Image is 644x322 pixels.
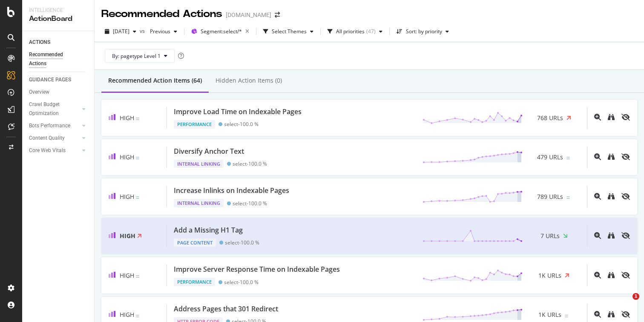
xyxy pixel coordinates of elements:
span: By: pagetype Level 1 [112,52,161,60]
a: Bots Performance [29,121,80,130]
span: High [120,114,134,122]
div: select - 100.0 % [224,279,259,285]
div: Increase Inlinks on Indexable Pages [174,186,289,195]
a: binoculars [608,154,615,161]
span: 2025 Sep. 14th [113,28,129,35]
a: GUIDANCE PAGES [29,75,88,84]
span: 479 URLs [537,153,563,161]
div: magnifying-glass-plus [594,193,601,200]
div: Content Quality [29,134,65,143]
div: [DOMAIN_NAME] [226,11,271,19]
div: select - 100.0 % [233,200,267,207]
div: Select Themes [272,29,307,34]
img: Equal [566,196,570,199]
iframe: Intercom live chat [615,293,635,313]
div: Address Pages that 301 Redirect [174,304,278,314]
div: Sort: by priority [406,29,442,34]
span: High [120,310,134,319]
div: Internal Linking [174,160,224,168]
span: 1 [632,293,639,300]
div: magnifying-glass-plus [594,272,601,279]
div: magnifying-glass-plus [594,232,601,239]
span: vs [140,27,147,34]
div: magnifying-glass-plus [594,114,601,121]
div: select - 100.0 % [224,121,259,127]
div: binoculars [608,114,615,121]
a: binoculars [608,193,615,201]
div: eye-slash [621,193,630,200]
div: All priorities [336,29,365,34]
div: eye-slash [621,153,630,160]
div: Performance [174,278,215,286]
div: Recommended Actions [29,50,80,68]
div: Recommended Actions [101,7,222,21]
div: Page Content [174,239,216,247]
a: Recommended Actions [29,50,88,68]
div: Diversify Anchor Text [174,147,244,156]
a: binoculars [608,114,615,121]
div: Improve Server Response Time on Indexable Pages [174,264,340,274]
div: Crawl Budget Optimization [29,100,74,118]
a: binoculars [608,272,615,279]
button: Select Themes [260,25,317,38]
div: eye-slash [621,311,630,318]
div: Internal Linking [174,199,224,207]
div: select - 100.0 % [233,161,267,167]
a: Content Quality [29,134,80,143]
div: binoculars [608,311,615,318]
div: select - 100.0 % [225,239,259,246]
div: ActionBoard [29,14,87,24]
div: Intelligence [29,7,87,14]
span: High [120,271,134,279]
span: 7 URLs [540,232,560,240]
div: eye-slash [621,272,630,279]
img: Equal [566,157,570,159]
span: 789 URLs [537,193,563,201]
img: Equal [136,196,139,199]
div: Hidden Action Items (0) [216,76,282,85]
div: arrow-right-arrow-left [275,12,280,18]
button: [DATE] [101,25,140,38]
div: Recommended Action Items (64) [108,76,202,85]
div: magnifying-glass-plus [594,153,601,160]
a: Crawl Budget Optimization [29,100,80,118]
span: 768 URLs [537,114,563,122]
span: High [120,193,134,201]
div: binoculars [608,272,615,279]
div: Improve Load Time on Indexable Pages [174,107,302,117]
div: Core Web Vitals [29,146,66,155]
div: eye-slash [621,114,630,121]
div: ( 47 ) [366,29,376,34]
img: Equal [136,118,139,120]
div: binoculars [608,232,615,239]
span: High [120,153,134,161]
span: 1K URLs [538,310,561,319]
span: High [120,232,135,240]
a: Overview [29,88,88,97]
div: Bots Performance [29,121,70,130]
img: Equal [136,275,139,278]
button: All priorities(47) [324,25,386,38]
div: binoculars [608,193,615,200]
div: eye-slash [621,232,630,239]
button: Sort: by priority [393,25,452,38]
div: binoculars [608,153,615,160]
a: binoculars [608,233,615,240]
span: Segment: select/* [201,28,242,35]
span: Previous [147,28,170,35]
button: Segment:select/* [188,25,253,38]
div: Add a Missing H1 Tag [174,225,243,235]
div: magnifying-glass-plus [594,311,601,318]
img: Equal [136,315,139,317]
img: Equal [565,315,568,317]
div: ACTIONS [29,38,50,47]
a: ACTIONS [29,38,88,47]
img: Equal [136,157,139,159]
div: GUIDANCE PAGES [29,75,71,84]
div: Overview [29,88,49,97]
a: binoculars [608,311,615,319]
div: Performance [174,120,215,129]
span: 1K URLs [538,271,561,280]
button: Previous [147,25,181,38]
button: By: pagetype Level 1 [105,49,175,63]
